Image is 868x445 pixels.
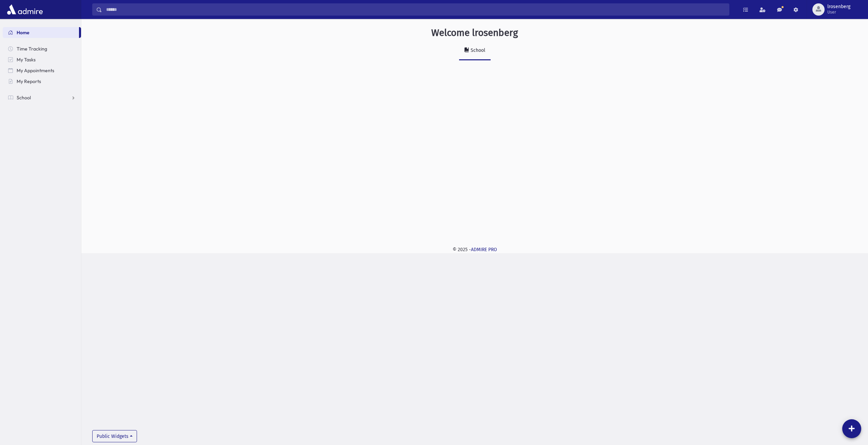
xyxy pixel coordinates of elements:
[827,4,850,9] span: lrosenberg
[3,76,81,87] a: My Reports
[5,3,44,16] img: AdmirePro
[17,78,41,84] span: My Reports
[17,29,29,36] span: Home
[3,65,81,76] a: My Appointments
[3,92,81,103] a: School
[17,46,47,52] span: Time Tracking
[3,54,81,65] a: My Tasks
[17,57,36,63] span: My Tasks
[92,430,137,442] button: Public Widgets
[17,67,54,74] span: My Appointments
[92,246,857,253] div: © 2025 -
[3,43,81,54] a: Time Tracking
[102,3,729,16] input: Search
[459,41,491,60] a: School
[17,95,31,101] span: School
[469,47,485,53] div: School
[471,247,497,252] a: ADMIRE PRO
[3,27,79,38] a: Home
[827,9,850,15] span: User
[431,27,518,39] h3: Welcome lrosenberg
